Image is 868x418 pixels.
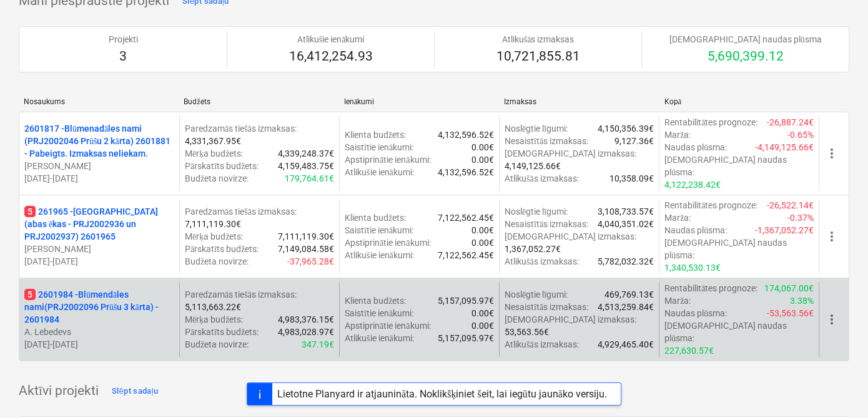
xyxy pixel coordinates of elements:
[664,224,727,236] p: Naudas plūsma :
[438,332,494,344] p: 5,157,095.97€
[787,211,814,224] p: -0.37%
[664,178,721,191] p: 4,122,238.42€
[790,294,814,307] p: 3.38%
[345,307,413,319] p: Saistītie ienākumi :
[767,116,814,129] p: -26,887.24€
[185,135,241,147] p: 4,331,367.95€
[345,224,413,236] p: Saistītie ienākumi :
[185,230,243,243] p: Mērķa budžets :
[345,294,406,307] p: Klienta budžets :
[109,381,162,401] button: Slēpt sadaļu
[24,97,174,106] div: Nosaukums
[787,129,814,141] p: -0.65%
[664,97,814,107] div: Kopā
[664,319,814,344] p: [DEMOGRAPHIC_DATA] naudas plūsma :
[344,97,494,107] div: Ienākumi
[664,294,691,307] p: Marža :
[438,294,494,307] p: 5,157,095.97€
[505,243,561,255] p: 1,367,052.27€
[345,153,430,166] p: Apstiprinātie ienākumi :
[185,255,249,268] p: Budžeta novirze :
[345,249,414,261] p: Atlikušie ienākumi :
[345,166,414,178] p: Atlikušie ienākumi :
[185,243,259,255] p: Pārskatīts budžets :
[664,129,691,141] p: Marža :
[185,338,249,351] p: Budžeta novirze :
[289,33,373,46] p: Atlikušie ienākumi
[24,255,174,268] p: [DATE] - [DATE]
[185,122,297,135] p: Paredzamās tiešās izmaksas :
[438,211,494,224] p: 7,122,562.45€
[505,135,588,147] p: Nesaistītās izmaksas :
[287,255,334,268] p: -37,965.28€
[185,172,249,185] p: Budžeta novirze :
[185,326,259,338] p: Pārskatīts budžets :
[278,313,334,326] p: 4,983,376.15€
[345,129,406,141] p: Klienta budžets :
[109,48,138,66] p: 3
[471,236,494,249] p: 0.00€
[664,261,721,274] p: 1,340,530.13€
[598,301,654,313] p: 4,513,259.84€
[504,97,654,106] div: Izmaksas
[614,135,654,147] p: 9,127.36€
[505,205,568,218] p: Noslēgtie līgumi :
[764,282,814,294] p: 174,067.00€
[806,358,868,418] iframe: Chat Widget
[505,172,579,185] p: Atlikušās izmaksas :
[505,160,561,172] p: 4,149,125.66€
[598,205,654,218] p: 3,108,733.57€
[471,141,494,153] p: 0.00€
[471,319,494,332] p: 0.00€
[505,301,588,313] p: Nesaistītās izmaksas :
[185,218,241,230] p: 7,111,119.30€
[278,147,334,160] p: 4,339,248.37€
[438,249,494,261] p: 7,122,562.45€
[24,205,174,243] p: 261965 - [GEOGRAPHIC_DATA] (abas ēkas - PRJ2002936 un PRJ2002937) 2601965
[285,172,334,185] p: 179,764.61€
[185,147,243,160] p: Mērķa budžets :
[664,199,757,211] p: Rentabilitātes prognoze :
[185,313,243,326] p: Mērķa budžets :
[598,218,654,230] p: 4,040,351.02€
[24,338,174,351] p: [DATE] - [DATE]
[345,332,414,344] p: Atlikušie ienākumi :
[598,255,654,268] p: 5,782,032.32€
[24,288,174,351] div: 52601984 -Blūmendāles nami(PRJ2002096 Prūšu 3 kārta) - 2601984A. Lebedevs[DATE]-[DATE]
[24,122,174,160] p: 2601817 - Blūmenadāles nami (PRJ2002046 Prūšu 2 kārta) 2601881 - Pabeigts. Izmaksas neliekam.
[24,172,174,185] p: [DATE] - [DATE]
[824,229,839,244] span: more_vert
[345,211,406,224] p: Klienta budžets :
[438,166,494,178] p: 4,132,596.52€
[471,153,494,166] p: 0.00€
[604,288,654,301] p: 469,769.13€
[24,206,36,217] span: 5
[609,172,654,185] p: 10,358.09€
[505,147,636,160] p: [DEMOGRAPHIC_DATA] izmaksas :
[755,224,814,236] p: -1,367,052.27€
[505,288,568,301] p: Noslēgtie līgumi :
[24,243,174,255] p: [PERSON_NAME]
[505,218,588,230] p: Nesaistītās izmaksas :
[345,319,430,332] p: Apstiprinātie ienākumi :
[505,230,636,243] p: [DEMOGRAPHIC_DATA] izmaksas :
[669,48,822,66] p: 5,690,399.12
[185,288,297,301] p: Paredzamās tiešās izmaksas :
[24,160,174,172] p: [PERSON_NAME]
[767,307,814,319] p: -53,563.56€
[438,129,494,141] p: 4,132,596.52€
[24,288,174,326] p: 2601984 - Blūmendāles nami(PRJ2002096 Prūšu 3 kārta) - 2601984
[767,199,814,211] p: -26,522.14€
[24,122,174,185] div: 2601817 -Blūmenadāles nami (PRJ2002046 Prūšu 2 kārta) 2601881 - Pabeigts. Izmaksas neliekam.[PERS...
[496,33,580,46] p: Atlikušās izmaksas
[664,211,691,224] p: Marža :
[278,230,334,243] p: 7,111,119.30€
[755,141,814,153] p: -4,149,125.66€
[505,338,579,351] p: Atlikušās izmaksas :
[664,307,727,319] p: Naudas plūsma :
[278,326,334,338] p: 4,983,028.97€
[277,388,607,400] div: Lietotne Planyard ir atjaunināta. Noklikšķiniet šeit, lai iegūtu jaunāko versiju.
[824,146,839,161] span: more_vert
[278,160,334,172] p: 4,159,483.75€
[664,344,714,357] p: 227,630.57€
